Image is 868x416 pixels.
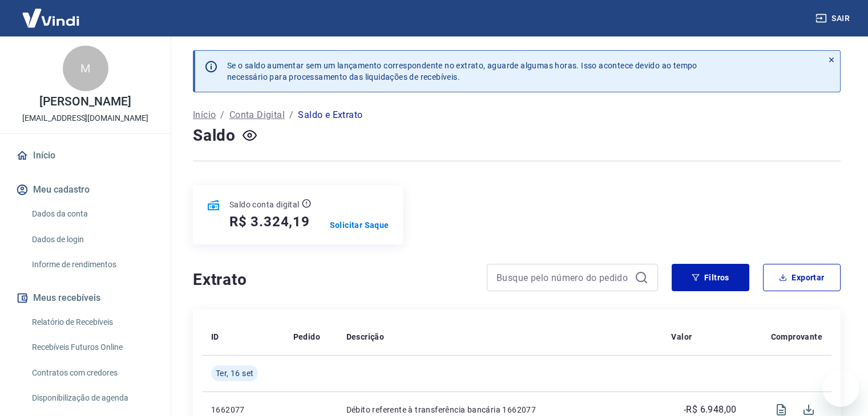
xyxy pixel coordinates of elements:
h4: Saldo [193,124,236,147]
p: Se o saldo aumentar sem um lançamento correspondente no extrato, aguarde algumas horas. Isso acon... [227,60,697,83]
p: Valor [671,331,692,342]
button: Exportar [763,264,841,291]
p: Descrição [346,331,385,342]
p: [EMAIL_ADDRESS][DOMAIN_NAME] [22,112,148,124]
p: / [220,108,224,122]
p: [PERSON_NAME] [39,96,131,108]
div: M [63,46,108,91]
a: Início [193,108,216,122]
p: Comprovante [771,331,822,342]
button: Meus recebíveis [14,286,157,311]
button: Sair [813,8,854,29]
input: Busque pelo número do pedido [496,269,630,286]
button: Meu cadastro [14,177,157,202]
img: Vindi [14,1,88,35]
p: Débito referente à transferência bancária 1662077 [346,404,653,415]
p: 1662077 [211,404,275,415]
a: Solicitar Saque [330,219,389,231]
p: Saldo e Extrato [298,108,362,122]
a: Dados de login [27,228,157,251]
h4: Extrato [193,268,473,291]
iframe: Button to launch messaging window [822,370,859,407]
a: Relatório de Recebíveis [27,311,157,334]
p: Saldo conta digital [229,199,300,210]
p: ID [211,331,219,342]
a: Conta Digital [229,108,285,122]
a: Recebíveis Futuros Online [27,336,157,359]
h5: R$ 3.324,19 [229,213,310,231]
p: Pedido [293,331,320,342]
a: Disponibilização de agenda [27,386,157,410]
a: Dados da conta [27,202,157,226]
a: Início [14,143,157,168]
span: Ter, 16 set [216,368,253,379]
button: Filtros [672,264,749,291]
a: Contratos com credores [27,361,157,385]
p: / [289,108,293,122]
a: Informe de rendimentos [27,253,157,276]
